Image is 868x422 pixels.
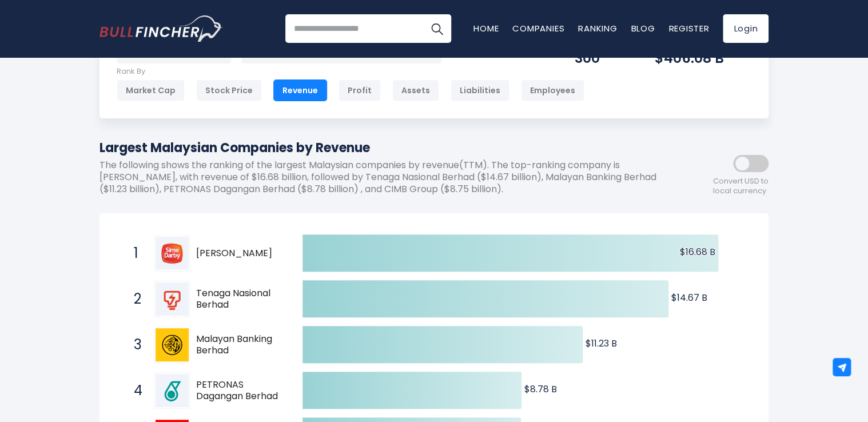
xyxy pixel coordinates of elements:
[196,288,282,312] span: Tenaga Nasional Berhad
[156,374,189,407] img: PETRONAS Dagangan Berhad
[423,14,451,43] button: Search
[578,22,617,34] a: Ranking
[392,79,439,101] div: Assets
[671,291,707,304] text: $14.67 B
[128,335,140,355] span: 3
[524,383,557,396] text: $8.78 B
[128,289,140,309] span: 2
[128,244,140,263] span: 1
[99,160,666,195] p: The following shows the ranking of the largest Malaysian companies by revenue(TTM). The top-ranki...
[156,282,189,316] img: Tenaga Nasional Berhad
[521,79,584,101] div: Employees
[575,49,626,67] div: 300
[680,245,715,258] text: $16.68 B
[196,79,262,101] div: Stock Price
[156,328,189,361] img: Malayan Banking Berhad
[631,22,655,34] a: Blog
[451,79,509,101] div: Liabilities
[117,67,584,77] p: Rank By
[196,379,282,403] span: PETRONAS Dagangan Berhad
[586,337,617,350] text: $11.23 B
[196,333,282,357] span: Malayan Banking Berhad
[713,177,769,196] span: Convert USD to local currency
[117,79,185,101] div: Market Cap
[128,381,140,400] span: 4
[473,22,499,34] a: Home
[99,15,222,42] a: Go to homepage
[273,79,327,101] div: Revenue
[339,79,381,101] div: Profit
[99,15,223,42] img: Bullfincher logo
[512,22,564,34] a: Companies
[196,248,282,260] span: [PERSON_NAME]
[156,237,189,270] img: Sime Darby Berhad
[668,22,709,34] a: Register
[99,138,666,157] h1: Largest Malaysian Companies by Revenue
[723,14,769,43] a: Login
[655,49,751,67] div: $406.08 B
